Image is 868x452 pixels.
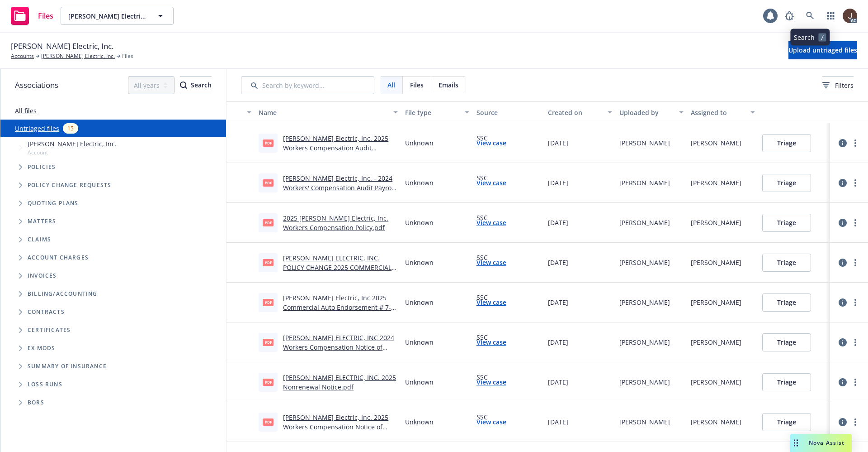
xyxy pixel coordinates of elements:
[15,124,59,133] a: Untriaged files
[439,80,458,90] span: Emails
[687,101,759,123] button: Assigned to
[762,413,811,431] button: Triage
[63,123,78,134] div: 15
[263,219,274,226] span: pdf
[263,179,274,186] span: pdf
[850,417,861,428] a: more
[548,337,568,347] span: [DATE]
[780,7,798,25] a: Report a Bug
[263,339,274,346] span: pdf
[283,214,388,232] a: 2025 [PERSON_NAME] Electric, Inc. Workers Compensation Policy.pdf
[68,11,146,21] span: [PERSON_NAME] Electric, Inc.
[180,82,187,89] svg: Search
[801,7,819,25] a: Search
[616,101,687,123] button: Uploaded by
[7,3,57,29] a: Files
[28,346,55,351] span: Ex Mods
[476,337,506,347] a: View case
[850,377,861,388] a: more
[28,382,62,387] span: Loss Runs
[263,379,274,385] span: pdf
[790,434,802,452] div: Drag to move
[548,258,568,267] span: [DATE]
[283,293,391,321] a: [PERSON_NAME] Electric, Inc 2025 Commercial Auto Endorsement # 7-3.pdf
[283,413,388,441] a: [PERSON_NAME] Electric, Inc. 2025 Workers Compensation Notice of Cancellation [DATE].pdf
[788,41,857,59] button: Upload untriaged files
[28,164,56,170] span: Policies
[283,134,388,162] a: [PERSON_NAME] Electric, Inc. 2025 Workers Compensation Audit Statement.pdf
[263,259,274,266] span: pdf
[619,178,670,188] div: [PERSON_NAME]
[476,258,506,267] a: View case
[410,80,424,90] span: Files
[263,139,274,146] span: pdf
[476,138,506,148] a: View case
[28,400,44,405] span: BORs
[548,108,602,117] div: Created on
[850,297,861,308] a: more
[691,337,741,347] div: [PERSON_NAME]
[822,7,840,25] a: Switch app
[548,218,568,227] span: [DATE]
[762,293,811,312] button: Triage
[41,52,115,60] a: [PERSON_NAME] Electric, Inc.
[401,101,473,123] button: File type
[548,138,568,148] span: [DATE]
[850,217,861,228] a: more
[405,108,459,117] div: File type
[548,298,568,307] span: [DATE]
[835,81,854,90] span: Filters
[619,108,674,117] div: Uploaded by
[28,364,107,369] span: Summary of insurance
[28,273,57,279] span: Invoices
[691,138,741,148] div: [PERSON_NAME]
[548,417,568,427] span: [DATE]
[283,254,392,281] a: [PERSON_NAME] ELECTRIC, INC. POLICY CHANGE 2025 COMMERCIAL AUTO #7-4.pdf
[11,40,113,52] span: [PERSON_NAME] Electric, Inc.
[762,174,811,192] button: Triage
[15,79,58,91] span: Associations
[180,76,212,94] button: SearchSearch
[809,439,844,447] span: Nova Assist
[283,373,396,391] a: [PERSON_NAME] ELECTRIC, INC. 2025 Nonrenewal Notice.pdf
[476,377,506,387] a: View case
[788,46,857,54] span: Upload untriaged files
[790,434,852,452] button: Nova Assist
[619,337,670,347] div: [PERSON_NAME]
[691,258,741,267] div: [PERSON_NAME]
[0,137,226,285] div: Tree Example
[691,298,741,307] div: [PERSON_NAME]
[241,76,374,94] input: Search by keyword...
[691,377,741,387] div: [PERSON_NAME]
[28,327,71,333] span: Certificates
[28,139,117,149] span: [PERSON_NAME] Electric, Inc.
[259,108,387,117] div: Name
[619,377,670,387] div: [PERSON_NAME]
[762,134,811,152] button: Triage
[619,417,670,427] div: [PERSON_NAME]
[263,418,274,425] span: pdf
[180,77,212,94] div: Search
[263,299,274,306] span: pdf
[11,52,34,60] a: Accounts
[619,298,670,307] div: [PERSON_NAME]
[619,218,670,227] div: [PERSON_NAME]
[850,178,861,188] a: more
[28,237,51,242] span: Claims
[619,258,670,267] div: [PERSON_NAME]
[476,178,506,188] a: View case
[691,178,741,188] div: [PERSON_NAME]
[762,214,811,232] button: Triage
[850,138,861,149] a: more
[544,101,616,123] button: Created on
[548,178,568,188] span: [DATE]
[122,52,133,60] span: Files
[619,138,670,148] div: [PERSON_NAME]
[843,9,857,23] img: photo
[762,333,811,351] button: Triage
[850,257,861,268] a: more
[822,76,854,94] button: Filters
[28,201,79,206] span: Quoting plans
[476,417,506,427] a: View case
[283,333,394,361] a: [PERSON_NAME] ELECTRIC, INC 2024 Workers Compensation Notice of Reinstatement Eff [DATE].pdf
